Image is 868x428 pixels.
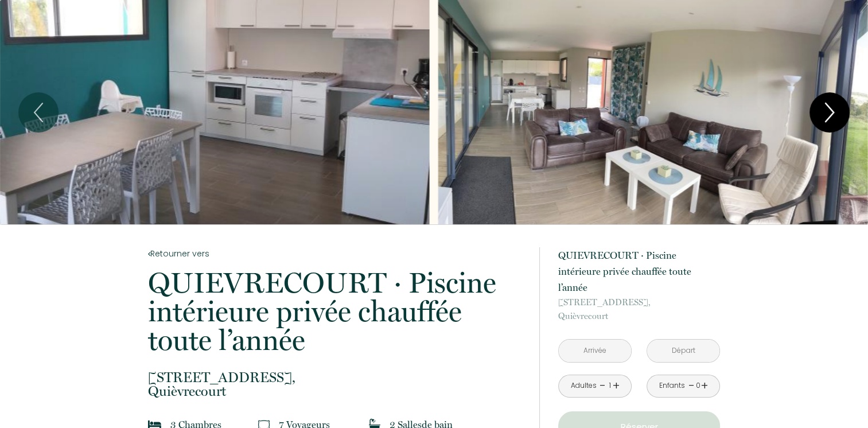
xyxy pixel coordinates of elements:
a: + [613,377,620,395]
div: Enfants [659,380,685,391]
button: Next [809,92,850,133]
p: Quièvrecourt [148,371,524,398]
input: Arrivée [559,340,631,362]
button: Previous [18,92,59,133]
a: + [701,377,708,395]
div: 1 [607,380,613,391]
input: Départ [647,340,719,362]
div: Adultes [570,380,596,391]
p: QUIEVRECOURT · Piscine intérieure privée chauffée toute l’année [558,247,720,295]
p: QUIEVRECOURT · Piscine intérieure privée chauffée toute l’année [148,269,524,355]
p: Quièvrecourt [558,295,720,323]
div: 0 [695,380,701,391]
a: - [600,377,606,395]
span: [STREET_ADDRESS], [148,371,524,384]
span: [STREET_ADDRESS], [558,295,720,309]
a: Retourner vers [148,247,524,260]
a: - [688,377,694,395]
